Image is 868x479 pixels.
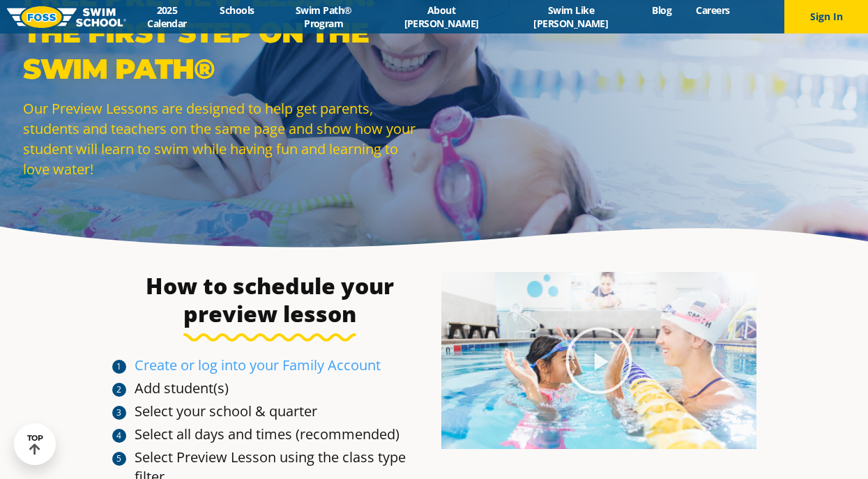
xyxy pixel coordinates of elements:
a: Swim Like [PERSON_NAME] [502,3,640,30]
a: Swim Path® Program [266,3,381,30]
h3: How to schedule your preview lesson​ [112,272,427,328]
div: Play Video about Olympian Regan Smith, FOSS [564,326,634,395]
div: TOP [27,434,43,455]
a: Blog [640,3,684,17]
b: ® [194,52,215,86]
a: About [PERSON_NAME] [381,3,502,30]
a: Schools [208,3,266,17]
a: Create or log into your Family Account [135,356,381,374]
li: Add student(s) [135,379,427,398]
img: FOSS Swim School Logo [7,6,126,28]
a: Careers [684,3,742,17]
img: Olympian Regan Smith, FOSS [441,272,756,449]
li: Select all days and times (recommended) [135,425,427,444]
li: Select your school & quarter [135,402,427,421]
p: Our Preview Lessons are designed to help get parents, students and teachers on the same page and ... [23,98,427,179]
a: 2025 Calendar [126,3,208,30]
